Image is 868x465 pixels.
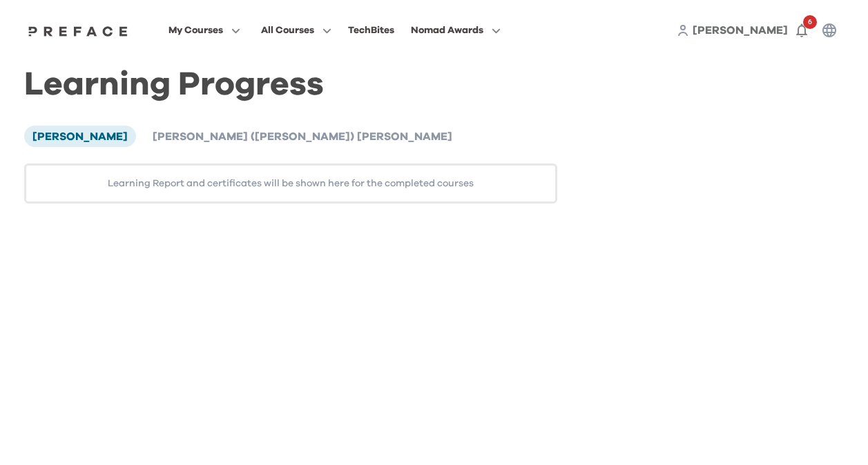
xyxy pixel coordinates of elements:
span: 6 [803,15,817,29]
span: My Courses [168,22,223,39]
button: All Courses [257,21,336,39]
img: Preface Logo [25,26,131,37]
span: [PERSON_NAME] ([PERSON_NAME]) [PERSON_NAME] [153,131,452,142]
div: TechBites [348,22,394,39]
a: Preface Logo [25,25,131,36]
h1: Learning Progress [24,77,557,92]
button: Nomad Awards [407,21,505,39]
button: My Courses [164,21,244,39]
span: Nomad Awards [411,22,483,39]
span: [PERSON_NAME] [32,131,128,142]
span: [PERSON_NAME] [693,25,788,36]
a: [PERSON_NAME] [693,22,788,39]
div: Learning Report and certificates will be shown here for the completed courses [24,164,557,204]
button: 6 [788,17,816,44]
span: All Courses [261,22,314,39]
